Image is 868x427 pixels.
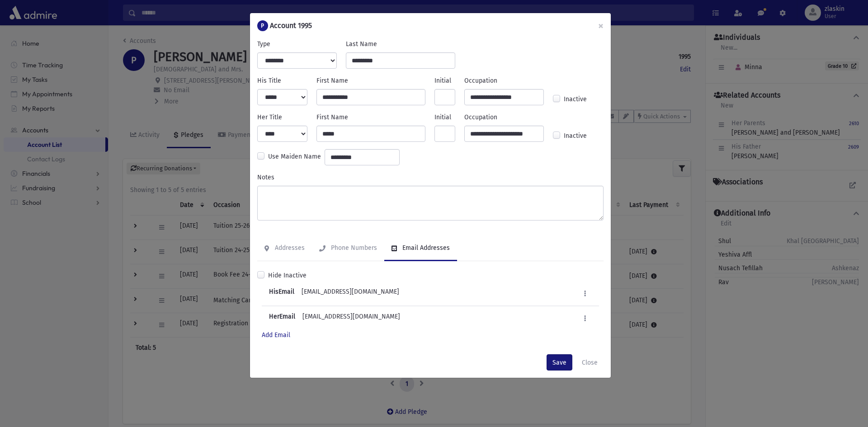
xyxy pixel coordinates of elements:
div: Addresses [273,244,305,252]
label: First Name [316,76,348,85]
a: Addresses [257,236,312,261]
div: [EMAIL_ADDRESS][DOMAIN_NAME] [269,287,399,300]
label: Occupation [464,76,497,85]
div: Phone Numbers [329,244,377,252]
div: P [257,20,268,31]
button: Save [547,354,572,371]
label: Inactive [564,94,587,105]
label: His Title [257,76,281,85]
label: Initial [434,76,451,85]
label: Last Name [346,39,377,49]
a: Phone Numbers [312,236,384,261]
label: First Name [316,113,348,122]
div: [EMAIL_ADDRESS][DOMAIN_NAME] [269,312,400,325]
div: Email Addresses [401,244,450,252]
label: Occupation [464,113,497,122]
h6: Account 1995 [270,20,312,31]
label: Use Maiden Name [268,152,321,163]
label: Initial [434,113,451,122]
button: × [591,13,611,38]
label: Notes [257,173,274,182]
a: Email Addresses [384,236,457,261]
b: HerEmail [269,313,295,320]
button: Close [576,354,604,371]
label: Inactive [564,131,587,142]
a: Add Email [262,331,290,339]
label: Type [257,39,270,49]
b: HisEmail [269,288,294,296]
label: Hide Inactive [268,271,307,280]
label: Her Title [257,113,282,122]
